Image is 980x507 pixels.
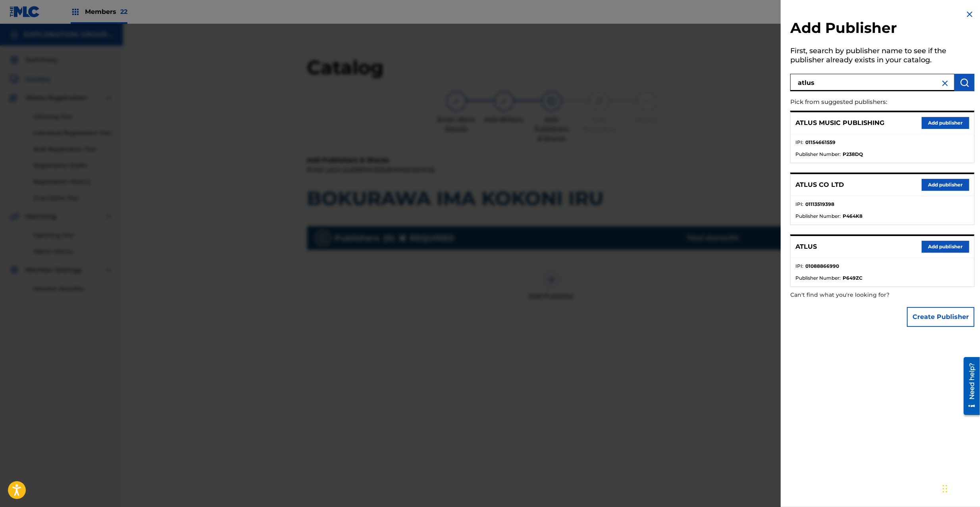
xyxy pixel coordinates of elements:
p: Pick from suggested publishers: [790,94,929,111]
span: 22 [120,8,127,15]
strong: 01088866990 [805,263,839,270]
strong: 01154661559 [805,139,836,146]
span: IPI : [795,201,803,208]
span: Publisher Number : [795,151,841,158]
span: Publisher Number : [795,213,841,220]
h2: Add Publisher [790,19,974,39]
img: MLC Logo [10,6,40,17]
span: IPI : [795,139,803,146]
strong: 01113519398 [805,201,834,208]
p: Can't find what you're looking for? [790,287,929,303]
img: close [940,79,950,88]
span: IPI : [795,263,803,270]
strong: P238DQ [843,151,863,158]
div: Drag [943,477,947,501]
span: Members [85,7,127,16]
iframe: Resource Center [958,354,980,418]
iframe: Chat Widget [940,469,980,507]
button: Add publisher [922,117,969,129]
p: ATLUS MUSIC PUBLISHING [795,118,884,128]
strong: P464K8 [843,213,863,220]
p: ATLUS [795,242,817,252]
span: Publisher Number : [795,275,841,282]
p: ATLUS CO LTD [795,180,844,190]
img: Search Works [960,78,969,87]
strong: P649ZC [843,275,863,282]
img: Top Rightsholders [71,7,80,17]
button: Add publisher [922,241,969,253]
button: Add publisher [922,179,969,191]
h5: First, search by publisher name to see if the publisher already exists in your catalog. [790,44,974,69]
button: Create Publisher [907,307,974,327]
